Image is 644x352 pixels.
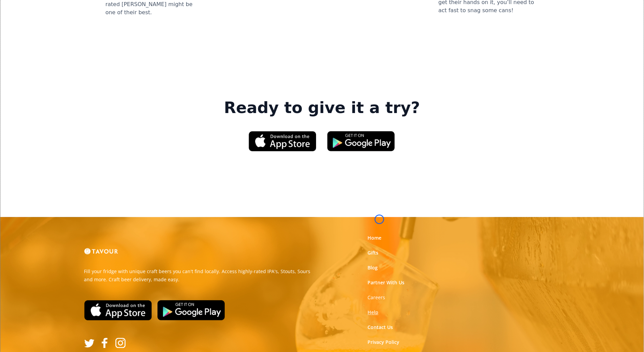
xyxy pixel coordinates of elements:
[368,339,399,346] a: Privacy Policy
[368,264,378,271] a: Blog
[368,324,393,331] a: Contact Us
[368,249,378,256] a: Gifts
[368,279,404,286] a: Partner With Us
[368,309,378,316] a: Help
[84,267,317,284] p: Fill your fridge with unique craft beers you can't find locally. Access highly-rated IPA's, Stout...
[368,235,381,241] a: Home
[368,294,385,301] a: Careers
[224,98,420,117] strong: Ready to give it a try?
